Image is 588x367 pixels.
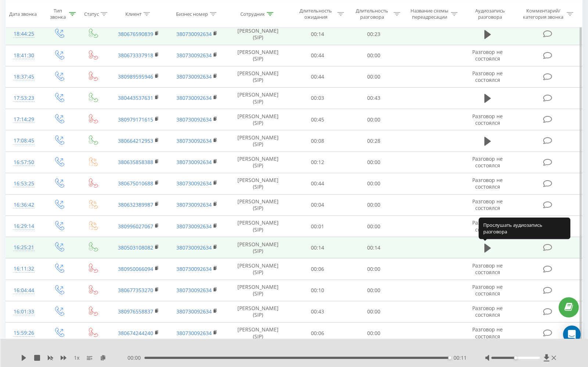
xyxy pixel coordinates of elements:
[289,194,345,215] td: 00:04
[13,70,35,84] div: 18:37:45
[226,173,290,194] td: [PERSON_NAME] (SIP)
[176,30,212,37] a: 380730092634
[226,216,290,237] td: [PERSON_NAME] (SIP)
[346,258,402,280] td: 00:00
[13,91,35,105] div: 17:53:23
[346,23,402,45] td: 00:23
[118,116,153,123] a: 380979171615
[84,11,99,17] div: Статус
[472,326,503,339] span: Разговор не состоялся
[289,173,345,194] td: 00:44
[176,116,212,123] a: 380730092634
[289,280,345,301] td: 00:10
[226,23,290,45] td: [PERSON_NAME] (SIP)
[118,52,153,59] a: 380673337918
[226,87,290,109] td: [PERSON_NAME] (SIP)
[472,155,503,169] span: Разговор не состоялся
[13,240,35,255] div: 16:25:21
[13,326,35,340] div: 15:59:26
[472,70,503,83] span: Разговор не состоялся
[226,45,290,66] td: [PERSON_NAME] (SIP)
[346,152,402,173] td: 00:00
[226,152,290,173] td: [PERSON_NAME] (SIP)
[522,8,565,20] div: Комментарий/категория звонка
[346,237,402,258] td: 00:14
[226,280,290,301] td: [PERSON_NAME] (SIP)
[478,217,570,239] div: Прослушать аудиозапись разговора
[9,11,37,17] div: Дата звонка
[13,283,35,298] div: 16:04:44
[226,194,290,215] td: [PERSON_NAME] (SIP)
[176,330,212,337] a: 380730092634
[289,45,345,66] td: 00:44
[226,258,290,280] td: [PERSON_NAME] (SIP)
[296,8,336,20] div: Длительность ожидания
[472,305,503,318] span: Разговор не состоялся
[13,198,35,212] div: 16:36:42
[289,66,345,87] td: 00:44
[289,130,345,152] td: 00:08
[125,11,141,17] div: Клиент
[410,8,449,20] div: Название схемы переадресации
[118,30,153,37] a: 380676590839
[346,280,402,301] td: 00:00
[118,180,153,187] a: 380675010688
[176,201,212,208] a: 380730092634
[472,198,503,211] span: Разговор не состоялся
[13,27,35,41] div: 18:44:25
[13,134,35,148] div: 17:08:45
[346,323,402,344] td: 00:00
[118,308,153,315] a: 380976558837
[467,8,513,20] div: Аудиозапись разговора
[74,354,79,361] span: 1 x
[226,130,290,152] td: [PERSON_NAME] (SIP)
[453,354,467,361] span: 00:11
[289,216,345,237] td: 00:01
[346,173,402,194] td: 00:00
[176,180,212,187] a: 380730092634
[13,112,35,127] div: 17:14:29
[118,330,153,337] a: 380674244240
[176,159,212,166] a: 380730092634
[289,87,345,109] td: 00:03
[118,265,153,272] a: 380950066094
[346,216,402,237] td: 00:00
[289,23,345,45] td: 00:14
[472,48,503,62] span: Разговор не состоялся
[240,11,265,17] div: Сотрудник
[472,113,503,126] span: Разговор не состоялся
[226,237,290,258] td: [PERSON_NAME] (SIP)
[13,48,35,63] div: 18:41:30
[346,66,402,87] td: 00:00
[472,283,503,297] span: Разговор не состоялся
[346,109,402,130] td: 00:00
[13,219,35,233] div: 16:29:14
[176,287,212,294] a: 380730092634
[118,287,153,294] a: 380677353270
[289,258,345,280] td: 00:06
[118,94,153,101] a: 380443537631
[226,109,290,130] td: [PERSON_NAME] (SIP)
[176,73,212,80] a: 380730092634
[448,356,451,359] div: Accessibility label
[352,8,392,20] div: Длительность разговора
[176,308,212,315] a: 380730092634
[346,194,402,215] td: 00:00
[472,219,503,233] span: Разговор не состоялся
[346,301,402,322] td: 00:00
[346,87,402,109] td: 00:43
[118,137,153,144] a: 380664212953
[118,73,153,80] a: 380989595946
[176,244,212,251] a: 380730092634
[176,137,212,144] a: 380730092634
[472,177,503,190] span: Разговор не состоялся
[118,223,153,230] a: 380996027067
[176,223,212,230] a: 380730092634
[118,244,153,251] a: 380503108082
[176,94,212,101] a: 380730092634
[289,237,345,258] td: 00:14
[176,265,212,272] a: 380730092634
[472,262,503,276] span: Разговор не состоялся
[118,159,153,166] a: 380635858388
[289,152,345,173] td: 00:12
